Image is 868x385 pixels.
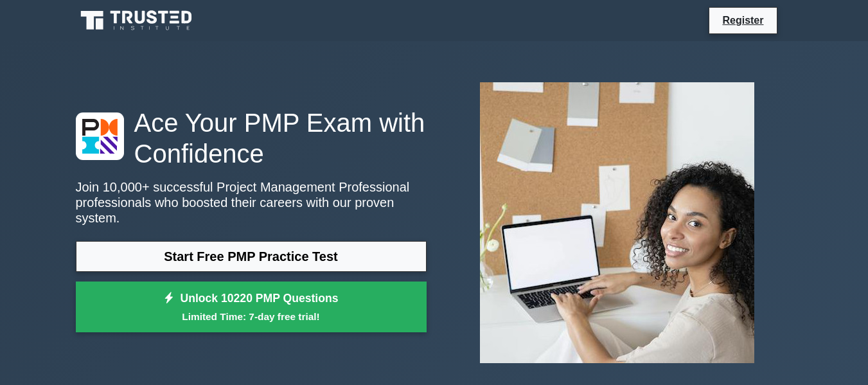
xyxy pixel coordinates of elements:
[76,107,427,169] h1: Ace Your PMP Exam with Confidence
[714,12,771,28] a: Register
[76,179,427,226] p: Join 10,000+ successful Project Management Professional professionals who boosted their careers w...
[92,309,411,324] small: Limited Time: 7-day free trial!
[76,241,427,272] a: Start Free PMP Practice Test
[76,282,427,333] a: Unlock 10220 PMP QuestionsLimited Time: 7-day free trial!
